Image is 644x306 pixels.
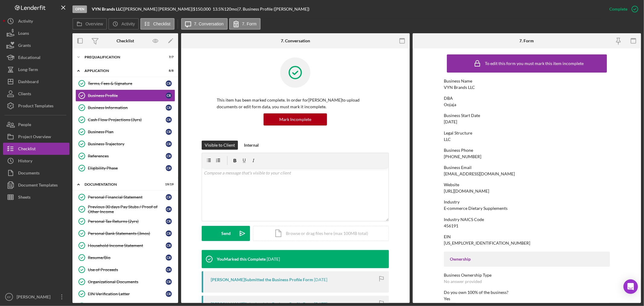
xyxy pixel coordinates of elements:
div: Business Phone [444,148,610,153]
div: Industry NAICS Code [444,217,610,222]
button: Send [202,226,250,241]
label: 7. Form [242,21,257,26]
div: | [92,7,124,11]
div: [PERSON_NAME] Submitted the Business Profile Form [211,277,313,282]
div: Activity [18,15,33,29]
div: Sheets [18,191,30,205]
button: Clients [3,88,69,100]
a: People [3,119,69,131]
a: Business TrajectoryCR [75,138,175,150]
div: C R [166,80,172,86]
div: Business Email [444,165,610,170]
div: C R [166,243,172,249]
div: Terms, Fees & Signature [88,81,166,86]
div: [DATE] [444,119,457,124]
div: Loans [18,27,29,41]
div: E‑commerce Dietary Supplements [444,206,508,211]
a: Business InformationCR [75,102,175,114]
label: Overview [85,21,103,26]
div: 120 mo [224,7,237,11]
button: Document Templates [3,179,69,191]
div: EIN Verification Letter [88,291,166,296]
div: C R [166,267,172,273]
div: C R [166,165,172,171]
button: Internal [241,141,262,150]
div: [URL][DOMAIN_NAME] [444,189,489,194]
label: Activity [121,21,135,26]
div: 7. Conversation [281,38,310,43]
button: Documents [3,167,69,179]
div: Personal Financial Statement [88,195,166,200]
time: 2025-08-16 12:56 [267,257,280,262]
div: Visible to Client [205,141,235,150]
button: Educational [3,51,69,63]
a: Terms, Fees & SignatureCR [75,77,175,90]
button: History [3,155,69,167]
text: EF [7,295,11,299]
div: Checklist [18,143,36,156]
a: Resume/BioCR [75,252,175,264]
a: ReferencesCR [75,150,175,162]
a: Cash Flow Projections (3yrs)CR [75,114,175,126]
div: Business Ownership Type [444,273,610,278]
div: Eligibility Phase [88,166,166,171]
a: Previous 30 days Pay Stubs / Proof of Other IncomeCR [75,203,175,215]
div: No answer provided [444,279,482,284]
div: Grants [18,39,31,53]
button: Grants [3,39,69,51]
time: 2025-08-12 14:45 [314,277,327,282]
div: Previous 30 days Pay Stubs / Proof of Other Income [88,204,166,214]
div: Business Trajectory [88,142,166,146]
div: 13.5 % [213,7,224,11]
button: Overview [72,18,107,30]
div: C R [166,218,172,224]
div: C R [166,153,172,159]
a: Business ProfileCR [75,90,175,102]
div: | 7. Business Profile ([PERSON_NAME]) [237,7,309,11]
div: History [18,155,32,168]
div: 456191 [444,223,458,228]
a: Personal Financial StatementCR [75,191,175,203]
a: Loans [3,27,69,39]
div: C R [166,129,172,135]
div: People [18,119,31,132]
a: Household Income StatementCR [75,239,175,252]
button: Sheets [3,191,69,203]
div: C R [166,194,172,200]
div: Business Plan [88,129,166,134]
div: C R [166,255,172,261]
button: Complete [603,3,641,15]
div: 8 / 8 [163,69,174,73]
div: Open Intercom Messenger [623,279,638,294]
div: C R [166,291,172,297]
div: VYN Brands LLC [444,85,475,90]
div: To edit this form you must mark this item incomplete [485,61,584,66]
div: Business Name [444,79,610,83]
a: Organizational DocumentsCR [75,276,175,288]
a: Project Overview [3,131,69,143]
div: EIN [444,234,610,239]
span: $150,000 [193,6,211,11]
div: 7. Form [520,38,534,43]
button: 7. Conversation [181,18,228,30]
p: This item has been marked complete. In order for [PERSON_NAME] to upload documents or edit form d... [217,97,374,110]
button: Activity [3,15,69,27]
button: Product Templates [3,100,69,112]
div: Document Templates [18,179,58,193]
div: Long-Term [18,63,38,77]
div: Yes [444,296,450,301]
div: C R [166,230,172,236]
div: Organizational Documents [88,279,166,284]
a: Personal Bank Statements (3mos)CR [75,227,175,239]
a: Business PlanCR [75,126,175,138]
b: VYN Brands LLC [92,6,123,11]
div: Internal [244,141,259,150]
div: C R [166,117,172,123]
